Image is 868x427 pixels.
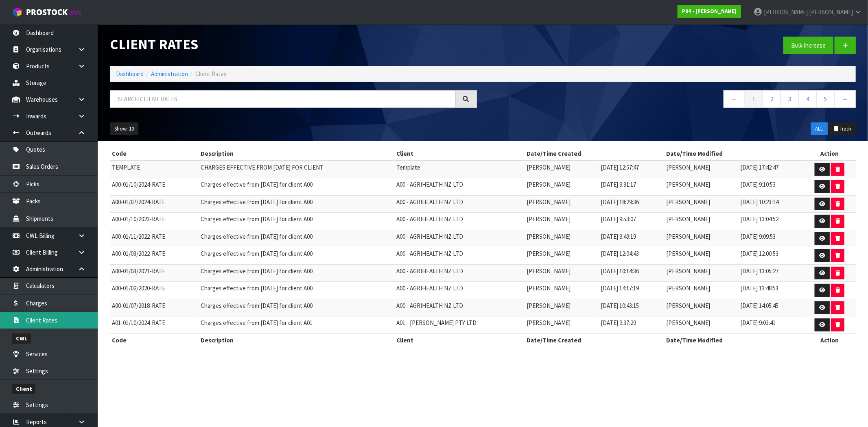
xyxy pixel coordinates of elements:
[763,90,781,108] a: 2
[116,70,144,78] a: Dashboard
[195,70,227,78] span: Client Rates
[199,147,395,160] th: Description
[804,147,856,160] th: Action
[738,161,804,178] td: [DATE] 17:42:47
[199,316,395,334] td: Charges effective from [DATE] for client A01
[199,230,395,247] td: Charges effective from [DATE] for client A00
[397,233,464,240] span: A00 - AGRIHEALTH NZ LTD
[738,195,804,213] td: [DATE] 10:23:14
[199,213,395,230] td: Charges effective from [DATE] for client A00
[664,147,804,160] th: Date/Time Modified
[110,37,477,52] h1: Client Rates
[151,70,188,78] a: Administration
[834,90,856,108] a: →
[397,215,464,223] span: A00 - AGRIHEALTH NZ LTD
[110,195,199,213] td: A00-01/07/2024-RATE
[110,230,199,247] td: A00-01/11/2022-RATE
[199,264,395,282] td: Charges effective from [DATE] for client A00
[816,90,835,108] a: 5
[199,247,395,265] td: Charges effective from [DATE] for client A00
[664,213,738,230] td: [PERSON_NAME]
[745,90,763,108] a: 1
[599,299,664,316] td: [DATE] 10:43:15
[397,267,464,275] span: A00 - AGRIHEALTH NZ LTD
[599,195,664,213] td: [DATE] 18:29:36
[738,230,804,247] td: [DATE] 9:09:53
[26,7,68,17] span: ProStock
[599,161,664,178] td: [DATE] 12:57:47
[69,9,82,17] small: WMS
[738,247,804,265] td: [DATE] 12:00:53
[199,299,395,316] td: Charges effective from [DATE] for client A00
[599,316,664,334] td: [DATE] 9:37:29
[764,8,808,16] span: [PERSON_NAME]
[599,230,664,247] td: [DATE] 9:49:19
[397,181,464,188] span: A00 - AGRIHEALTH NZ LTD
[397,250,464,257] span: A00 - AGRIHEALTH NZ LTD
[783,37,833,54] button: Bulk Increase
[110,247,199,265] td: A00-01/03/2022-RATE
[199,282,395,299] td: Charges effective from [DATE] for client A00
[199,333,395,346] th: Description
[798,90,817,108] a: 4
[664,178,738,196] td: [PERSON_NAME]
[811,122,828,135] button: ALL
[110,213,199,230] td: A00-01/10/2023-RATE
[664,282,738,299] td: [PERSON_NAME]
[525,333,664,346] th: Date/Time Created
[599,282,664,299] td: [DATE] 14:17:19
[525,299,599,316] td: [PERSON_NAME]
[199,161,395,178] td: CHARGES EFFECTIVE FROM [DATE] FOR CLIENT
[664,247,738,265] td: [PERSON_NAME]
[525,230,599,247] td: [PERSON_NAME]
[664,161,738,178] td: [PERSON_NAME]
[599,264,664,282] td: [DATE] 10:14:36
[738,299,804,316] td: [DATE] 14:05:45
[199,178,395,196] td: Charges effective from [DATE] for client A00
[110,161,199,178] td: TEMPLATE
[395,147,525,160] th: Client
[678,5,741,18] a: P04 - [PERSON_NAME]
[809,8,853,16] span: [PERSON_NAME]
[829,122,856,135] button: Trash
[397,302,464,309] span: A00 - AGRIHEALTH NZ LTD
[724,90,745,108] a: ←
[682,8,737,15] strong: P04 - [PERSON_NAME]
[738,282,804,299] td: [DATE] 13:48:53
[525,282,599,299] td: [PERSON_NAME]
[110,316,199,334] td: A01-01/10/2024-RATE
[12,333,31,344] span: CWL
[599,247,664,265] td: [DATE] 12:04:43
[664,316,738,334] td: [PERSON_NAME]
[12,384,35,394] span: Client
[664,195,738,213] td: [PERSON_NAME]
[489,90,856,110] nav: Page navigation
[110,90,456,108] input: Search client rates
[110,147,199,160] th: Code
[664,264,738,282] td: [PERSON_NAME]
[738,316,804,334] td: [DATE] 9:03:41
[525,213,599,230] td: [PERSON_NAME]
[395,333,525,346] th: Client
[525,161,599,178] td: [PERSON_NAME]
[738,213,804,230] td: [DATE] 13:04:52
[525,195,599,213] td: [PERSON_NAME]
[525,247,599,265] td: [PERSON_NAME]
[599,178,664,196] td: [DATE] 9:31:17
[525,178,599,196] td: [PERSON_NAME]
[110,282,199,299] td: A00-01/02/2020-RATE
[397,198,464,206] span: A00 - AGRIHEALTH NZ LTD
[397,319,477,327] span: A01 - [PERSON_NAME] PTY LTD
[397,284,464,292] span: A00 - AGRIHEALTH NZ LTD
[599,213,664,230] td: [DATE] 9:53:07
[199,195,395,213] td: Charges effective from [DATE] for client A00
[110,122,138,135] button: Show: 10
[110,333,199,346] th: Code
[664,230,738,247] td: [PERSON_NAME]
[664,299,738,316] td: [PERSON_NAME]
[738,178,804,196] td: [DATE] 9:10:53
[12,7,22,17] img: cube-alt.png
[664,333,804,346] th: Date/Time Modified
[781,90,799,108] a: 3
[525,264,599,282] td: [PERSON_NAME]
